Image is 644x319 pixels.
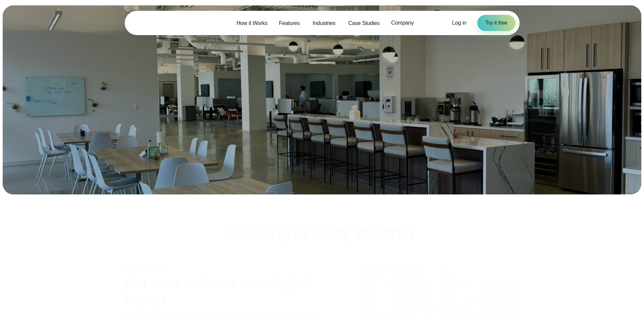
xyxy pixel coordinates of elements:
[452,19,466,27] a: Log in
[485,19,507,27] span: Try it free
[313,19,335,27] span: Industries
[279,19,300,27] span: Features
[237,19,268,27] span: How it Works
[342,16,385,30] a: Case Studies
[348,19,380,27] span: Case Studies
[231,16,273,30] a: How it Works
[391,19,414,27] span: Company
[477,15,516,31] a: Try it free
[452,20,466,26] span: Log in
